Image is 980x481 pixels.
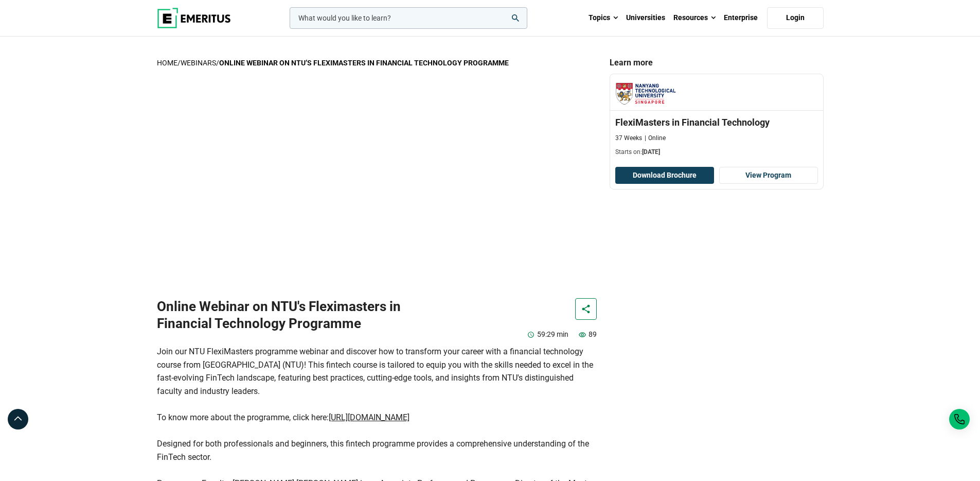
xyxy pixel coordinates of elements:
[615,167,714,184] button: Download Brochure
[610,57,824,68] p: Learn more
[615,134,642,143] p: 37 Weeks
[767,7,824,29] a: Login
[219,59,509,67] strong: Online Webinar on NTU’s Fleximasters in Financial Technology Programme
[719,167,818,184] a: View Program
[157,57,597,68] p: / /
[615,116,818,129] h3: FlexiMasters in Financial Technology
[290,7,527,29] input: woocommerce-product-search-field-0
[329,413,409,422] a: [URL][DOMAIN_NAME]
[642,148,660,156] span: [DATE]
[157,79,597,285] iframe: YouTube video player
[645,134,666,143] p: Online
[615,148,818,157] p: Starts on:
[615,82,676,105] img: Nanyang Technological University
[181,59,216,67] a: Webinars
[610,74,823,162] a: Nanyang Technological University FlexiMasters in Financial Technology 37 Weeks Online Starts on:[...
[527,323,568,345] p: 59:29 min
[157,298,447,332] h1: Online Webinar on NTU's Fleximasters in Financial Technology Programme
[579,323,597,345] p: 89
[157,59,177,67] a: home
